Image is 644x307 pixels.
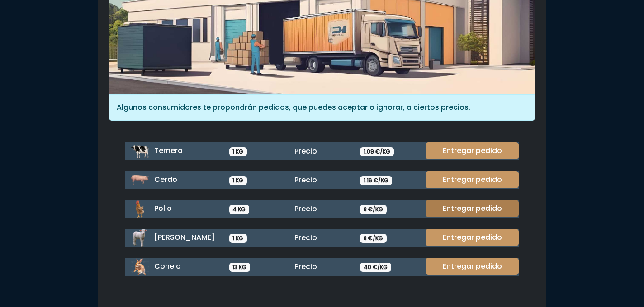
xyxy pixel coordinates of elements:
[229,234,247,243] span: 1 KG
[360,205,387,214] span: 8 €/KG
[289,204,355,214] div: Precio
[154,232,215,242] span: [PERSON_NAME]
[360,147,394,156] span: 1.09 €/KG
[360,263,391,272] span: 40 €/KG
[131,200,149,218] img: pollo.png
[154,145,183,156] span: Ternera
[154,174,177,185] span: Cerdo
[131,142,149,160] img: ternera.png
[229,147,247,156] span: 1 KG
[131,171,149,189] img: cerdo.png
[109,94,535,121] div: Algunos consumidores te propondrán pedidos, que puedes aceptar o ignorar, a ciertos precios.
[426,142,519,159] a: Entregar pedido
[360,234,387,243] span: 8 €/KG
[289,233,355,243] div: Precio
[229,176,247,185] span: 1 KG
[426,258,519,275] a: Entregar pedido
[289,261,355,272] div: Precio
[360,176,392,185] span: 1.16 €/KG
[229,205,250,214] span: 4 KG
[289,175,355,186] div: Precio
[426,171,519,188] a: Entregar pedido
[154,261,181,271] span: Conejo
[131,229,149,247] img: cordero.png
[289,146,355,157] div: Precio
[229,263,251,272] span: 13 KG
[426,200,519,217] a: Entregar pedido
[154,203,172,214] span: Pollo
[426,229,519,246] a: Entregar pedido
[131,258,149,276] img: conejo.png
